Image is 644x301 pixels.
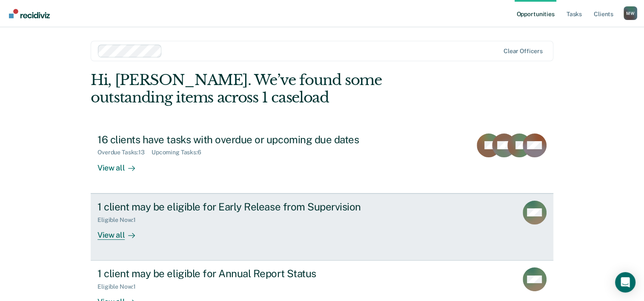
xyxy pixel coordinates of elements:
div: 16 clients have tasks with overdue or upcoming due dates [97,133,396,146]
div: Eligible Now : 1 [97,216,143,224]
div: Open Intercom Messenger [615,272,635,292]
div: Overdue Tasks : 13 [97,149,152,156]
div: Upcoming Tasks : 6 [152,149,208,156]
div: Clear officers [504,48,543,55]
div: View all [97,223,145,240]
img: Recidiviz [9,9,50,18]
div: M W [624,6,637,20]
button: Profile dropdown button [624,6,637,20]
a: 1 client may be eligible for Early Release from SupervisionEligible Now:1View all [91,193,553,261]
a: 16 clients have tasks with overdue or upcoming due datesOverdue Tasks:13Upcoming Tasks:6View all [91,127,553,193]
div: 1 client may be eligible for Annual Report Status [97,267,396,280]
div: Hi, [PERSON_NAME]. We’ve found some outstanding items across 1 caseload [91,71,461,106]
div: View all [97,156,145,173]
div: 1 client may be eligible for Early Release from Supervision [97,201,396,213]
div: Eligible Now : 1 [97,283,143,290]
